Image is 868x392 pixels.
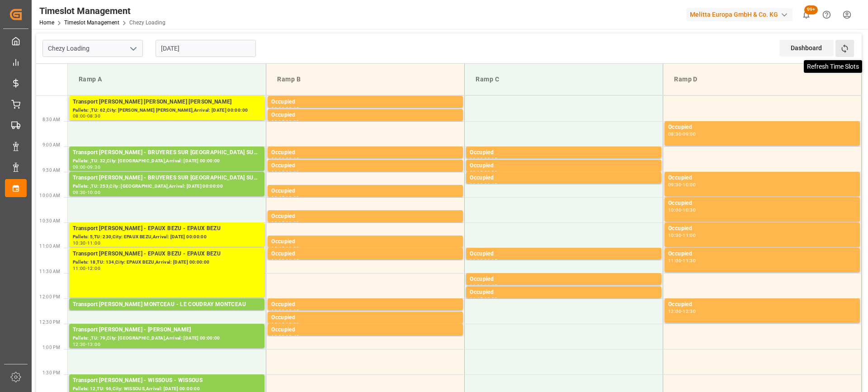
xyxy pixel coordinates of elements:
[286,157,299,161] div: 09:15
[271,212,459,221] div: Occupied
[816,5,837,25] button: Help Center
[73,98,261,107] div: Transport [PERSON_NAME] [PERSON_NAME] [PERSON_NAME]
[483,170,484,175] div: -
[42,168,60,173] span: 9:30 AM
[73,114,86,118] div: 08:00
[681,208,683,212] div: -
[86,266,87,270] div: -
[796,5,816,25] button: show 100 new notifications
[484,284,497,288] div: 11:45
[73,165,86,169] div: 09:00
[271,221,284,225] div: 10:15
[286,107,299,111] div: 08:15
[484,170,497,175] div: 09:30
[286,309,299,313] div: 12:15
[470,148,658,157] div: Occupied
[470,157,483,161] div: 09:00
[284,246,286,250] div: -
[271,259,284,263] div: 11:00
[286,221,299,225] div: 10:30
[484,259,497,263] div: 11:15
[73,250,261,259] div: Transport [PERSON_NAME] - EPAUX BEZU - EPAUX BEZU
[668,233,681,237] div: 10:30
[271,335,284,339] div: 12:30
[470,170,483,175] div: 09:15
[681,309,683,313] div: -
[39,244,60,249] span: 11:00 AM
[86,342,87,346] div: -
[42,345,60,350] span: 1:00 PM
[39,193,60,198] span: 10:00 AM
[668,199,856,208] div: Occupied
[73,326,261,335] div: Transport [PERSON_NAME] - [PERSON_NAME]
[681,132,683,136] div: -
[668,208,681,212] div: 10:00
[73,157,261,165] div: Pallets: ,TU: 32,City: [GEOGRAPHIC_DATA],Arrival: [DATE] 00:00:00
[668,132,681,136] div: 08:30
[804,5,818,14] span: 99+
[483,183,484,187] div: -
[286,170,299,175] div: 09:30
[668,123,856,132] div: Occupied
[284,170,286,175] div: -
[284,322,286,326] div: -
[271,170,284,175] div: 09:15
[87,114,100,118] div: 08:30
[683,309,696,313] div: 12:30
[668,259,681,263] div: 11:00
[681,183,683,187] div: -
[286,335,299,339] div: 12:45
[686,6,796,23] button: Melitta Europa GmbH & Co. KG
[484,183,497,187] div: 09:45
[73,233,261,241] div: Pallets: 5,TU: 230,City: EPAUX BEZU,Arrival: [DATE] 00:00:00
[284,120,286,124] div: -
[73,259,261,266] div: Pallets: 18,TU: 134,City: EPAUX BEZU,Arrival: [DATE] 00:00:00
[42,117,60,122] span: 8:30 AM
[39,4,165,18] div: Timeslot Management
[683,259,696,263] div: 11:30
[670,71,854,88] div: Ramp D
[73,335,261,342] div: Pallets: ,TU: 79,City: [GEOGRAPHIC_DATA],Arrival: [DATE] 00:00:00
[286,246,299,250] div: 11:00
[470,250,658,259] div: Occupied
[271,300,459,309] div: Occupied
[271,120,284,124] div: 08:15
[86,190,87,194] div: -
[683,132,696,136] div: 09:00
[73,309,261,317] div: Pallets: ,TU: 28,City: [GEOGRAPHIC_DATA],Arrival: [DATE] 00:00:00
[87,241,100,245] div: 11:00
[681,233,683,237] div: -
[271,326,459,335] div: Occupied
[73,107,261,114] div: Pallets: ,TU: 62,City: [PERSON_NAME] [PERSON_NAME],Arrival: [DATE] 00:00:00
[271,196,284,200] div: 09:45
[470,284,483,288] div: 11:30
[271,98,459,107] div: Occupied
[668,309,681,313] div: 12:00
[271,111,459,120] div: Occupied
[683,183,696,187] div: 10:00
[470,259,483,263] div: 11:00
[271,107,284,111] div: 08:00
[39,218,60,223] span: 10:30 AM
[64,19,119,26] a: Timeslot Management
[286,120,299,124] div: 08:30
[683,233,696,237] div: 11:00
[86,241,87,245] div: -
[87,165,100,169] div: 09:30
[284,309,286,313] div: -
[87,342,100,346] div: 13:00
[779,40,834,57] div: Dashboard
[284,335,286,339] div: -
[284,221,286,225] div: -
[73,224,261,233] div: Transport [PERSON_NAME] - EPAUX BEZU - EPAUX BEZU
[39,294,60,299] span: 12:00 PM
[73,183,261,190] div: Pallets: ,TU: 253,City: [GEOGRAPHIC_DATA],Arrival: [DATE] 00:00:00
[483,284,484,288] div: -
[42,40,143,57] input: Type to search/select
[73,148,261,157] div: Transport [PERSON_NAME] - BRUYERES SUR [GEOGRAPHIC_DATA] SUR [GEOGRAPHIC_DATA]
[73,376,261,385] div: Transport [PERSON_NAME] - WISSOUS - WISSOUS
[73,241,86,245] div: 10:30
[472,71,656,88] div: Ramp C
[73,174,261,183] div: Transport [PERSON_NAME] - BRUYERES SUR [GEOGRAPHIC_DATA] SUR [GEOGRAPHIC_DATA]
[271,322,284,326] div: 12:15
